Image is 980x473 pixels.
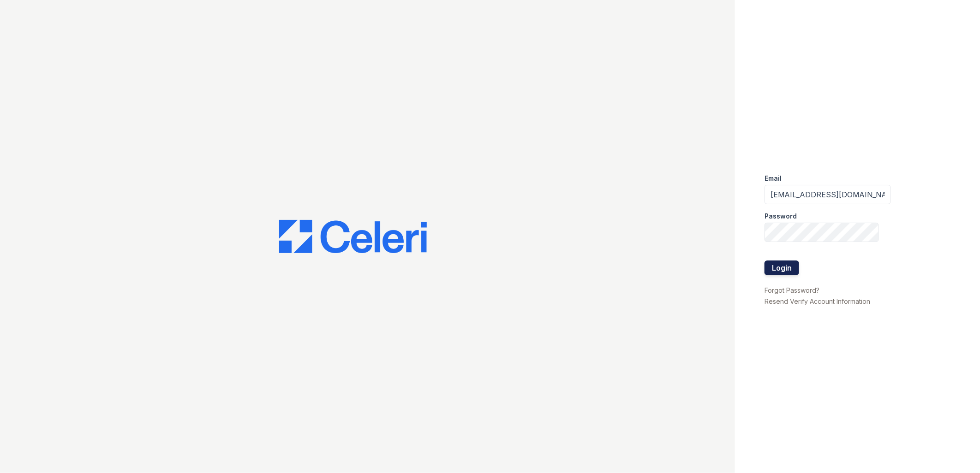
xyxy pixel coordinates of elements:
[765,297,870,305] a: Resend Verify Account Information
[765,286,819,294] a: Forgot Password?
[765,212,797,221] label: Password
[765,260,799,275] button: Login
[279,220,427,253] img: CE_Logo_Blue-a8612792a0a2168367f1c8372b55b34899dd931a85d93a1a3d3e32e68fde9ad4.png
[765,174,782,183] label: Email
